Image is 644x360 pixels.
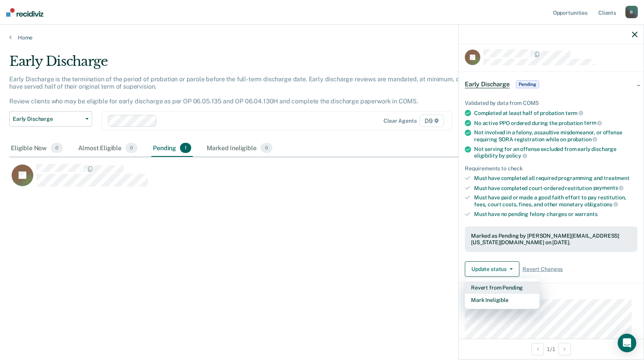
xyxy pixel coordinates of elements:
[522,266,563,273] span: Revert Changes
[151,140,193,157] div: Pending
[474,146,637,159] div: Not serving for an offense excluded from early discharge eligibility by
[465,100,637,106] div: Validated by data from COMS
[474,110,637,117] div: Completed at least half of probation
[9,34,635,41] a: Home
[180,143,191,153] span: 1
[575,211,598,217] span: warrants
[625,6,638,18] div: B
[474,129,637,142] div: Not involved in a felony, assaultive misdemeanor, or offense requiring SORA registration while on
[474,194,637,207] div: Must have paid or made a good faith effort to pay restitution, fees, court costs, fines, and othe...
[459,339,644,359] div: 1 / 1
[6,8,43,17] img: Recidiviz
[205,140,274,157] div: Marked Ineligible
[558,343,571,355] button: Next Opportunity
[51,143,63,153] span: 0
[465,165,637,172] div: Requirements to check
[77,140,139,157] div: Almost Eligible
[465,81,510,88] span: Early Discharge
[474,175,637,182] div: Must have completed all required programming and
[471,233,631,246] div: Marked as Pending by [PERSON_NAME][EMAIL_ADDRESS][US_STATE][DOMAIN_NAME] on [DATE].
[618,334,636,352] div: Open Intercom Messenger
[9,75,490,105] p: Early Discharge is the termination of the period of probation or parole before the full-term disc...
[465,290,637,296] dt: Supervision
[584,201,618,207] span: obligations
[420,115,444,127] span: D9
[13,116,82,122] span: Early Discharge
[9,163,557,194] div: CaseloadOpportunityCell-0820899
[384,118,416,124] div: Clear agents
[565,110,583,116] span: term
[584,120,602,126] span: term
[474,211,637,218] div: Must have no pending felony charges or
[593,185,624,191] span: payments
[474,185,637,192] div: Must have completed court-ordered restitution
[604,175,630,181] span: treatment
[531,343,544,355] button: Previous Opportunity
[465,261,519,277] button: Update status
[567,136,598,142] span: probation
[459,72,644,97] div: Early DischargePending
[474,120,637,127] div: No active PPO ordered during the probation
[9,140,64,157] div: Eligible Now
[465,281,540,294] button: Revert from Pending
[9,53,492,75] div: Early Discharge
[125,143,137,153] span: 0
[465,294,540,306] button: Mark Ineligible
[506,153,527,159] span: policy
[260,143,272,153] span: 0
[516,81,539,88] span: Pending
